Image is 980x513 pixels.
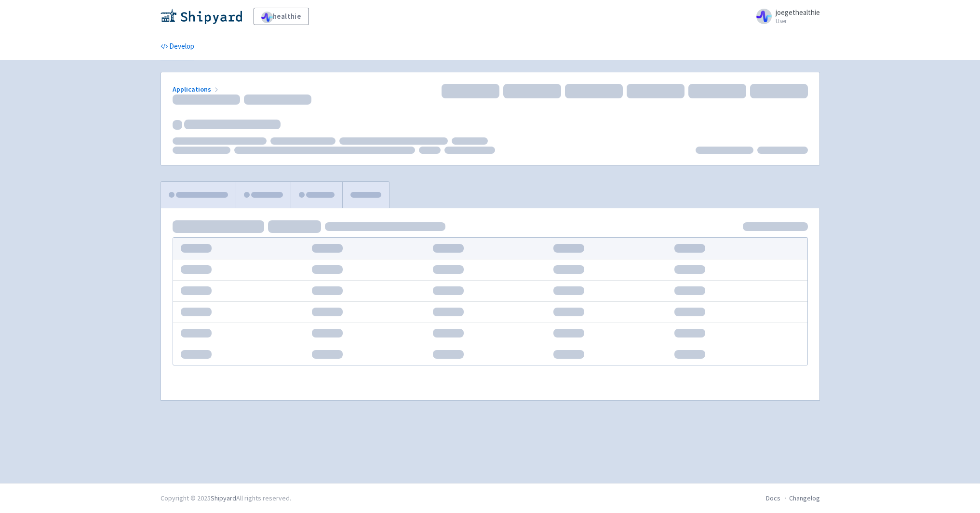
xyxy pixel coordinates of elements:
[161,9,242,24] img: Shipyard logo
[766,494,780,502] a: Docs
[211,494,236,502] a: Shipyard
[776,8,820,17] span: joegethealthie
[173,85,220,94] a: Applications
[776,18,820,24] small: User
[254,8,309,25] a: healthie
[161,493,291,503] div: Copyright © 2025 All rights reserved.
[751,9,820,24] a: joegethealthie User
[789,494,820,502] a: Changelog
[161,33,194,60] a: Develop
